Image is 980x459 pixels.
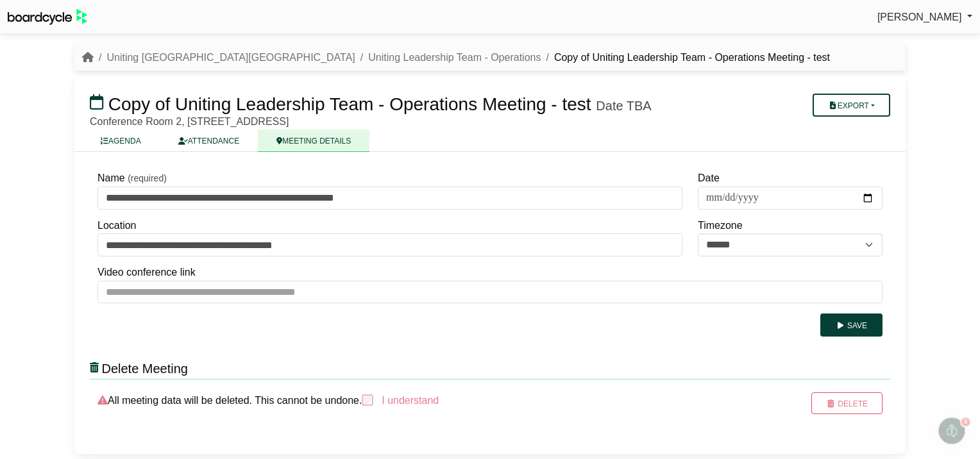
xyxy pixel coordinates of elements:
label: Name [97,170,125,187]
span: 1 [963,415,973,426]
a: Uniting Leadership Team - Operations [368,52,541,63]
span: [PERSON_NAME] [877,12,962,22]
li: Copy of Uniting Leadership Team - Operations Meeting - test [541,49,830,66]
label: Date [698,170,720,187]
span: Conference Room 2, [STREET_ADDRESS] [90,116,289,127]
a: ATTENDANCE [160,129,258,152]
button: Save [820,313,883,337]
a: [PERSON_NAME] [877,9,972,26]
button: Export [813,94,890,117]
small: (required) [128,173,167,183]
button: Delete [811,392,883,414]
a: AGENDA [82,129,160,152]
img: BoardcycleBlackGreen-aaafeed430059cb809a45853b8cf6d952af9d84e6e89e1f1685b34bfd5cb7d64.svg [8,9,87,25]
span: Delete Meeting [101,362,188,376]
div: All meeting data will be deleted. This cannot be undone. [90,392,757,414]
label: Video conference link [97,264,196,281]
label: Location [97,217,137,234]
iframe: Intercom live chat [936,415,967,446]
div: Date TBA [596,98,651,113]
nav: breadcrumb [82,49,830,66]
a: Uniting [GEOGRAPHIC_DATA][GEOGRAPHIC_DATA] [106,52,355,63]
label: I understand [380,392,439,409]
span: Copy of Uniting Leadership Team - Operations Meeting - test [108,94,591,114]
label: Timezone [698,217,743,234]
a: MEETING DETAILS [258,129,369,152]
